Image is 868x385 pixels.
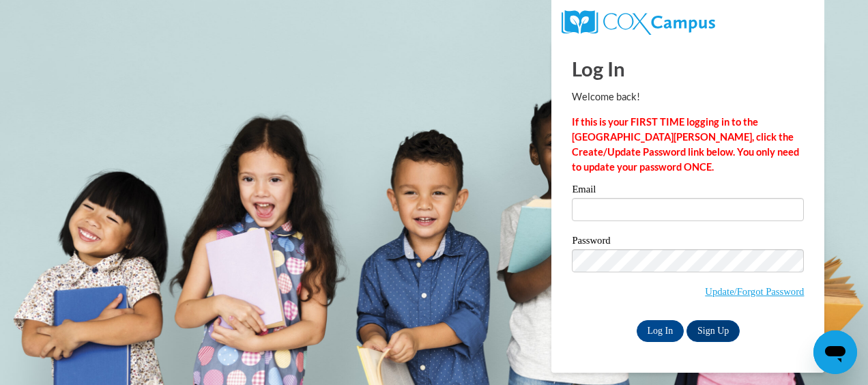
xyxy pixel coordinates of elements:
[572,89,804,104] p: Welcome back!
[562,10,714,35] img: COX Campus
[572,55,804,83] h1: Log In
[572,116,799,173] strong: If this is your FIRST TIME logging in to the [GEOGRAPHIC_DATA][PERSON_NAME], click the Create/Upd...
[637,320,684,342] input: Log In
[686,320,740,342] a: Sign Up
[572,236,804,249] label: Password
[572,184,804,198] label: Email
[705,286,804,297] a: Update/Forgot Password
[813,330,857,374] iframe: Button to launch messaging window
